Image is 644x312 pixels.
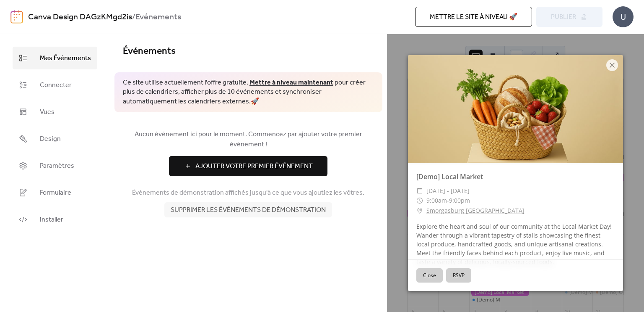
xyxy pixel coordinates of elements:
[132,188,364,198] span: Événements de démonstration affichés jusqu'à ce que vous ajoutiez les vôtres.
[171,205,326,215] span: Supprimer les événements de démonstration
[10,10,23,24] img: logo
[13,208,97,231] a: installer
[416,206,423,216] div: ​
[408,172,623,182] div: [Demo] Local Market
[430,12,517,22] span: Mettre le site à niveau 🚀
[249,76,333,89] a: Mettre à niveau maintenant
[416,268,443,283] button: Close
[132,9,135,25] b: /
[613,6,634,27] div: U
[416,196,423,206] div: ​
[40,107,55,117] span: Vues
[426,206,525,216] a: Smorgasburg [GEOGRAPHIC_DATA]
[28,9,132,25] a: Canva Design DAGzKMgd2is
[13,47,97,69] a: Mes Événements
[13,181,97,204] a: Formulaire
[416,186,423,196] div: ​
[13,74,97,96] a: Connecter
[40,188,71,198] span: Formulaire
[40,53,91,63] span: Mes Événements
[123,130,374,150] span: Aucun événement ici pour le moment. Commencez par ajouter votre premier événement !
[446,268,471,283] button: RSVP
[426,196,447,204] span: 9:00am
[408,222,623,266] div: Explore the heart and soul of our community at the Local Market Day! Wander through a vibrant tap...
[123,156,374,176] a: Ajouter Votre Premier Événement
[169,156,327,176] button: Ajouter Votre Premier Événement
[123,78,374,106] span: Ce site utilise actuellement l'offre gratuite. pour créer plus de calendriers, afficher plus de 1...
[40,161,74,171] span: Paramètres
[13,100,97,123] a: Vues
[447,196,449,204] span: -
[195,161,313,172] span: Ajouter Votre Premier Événement
[426,186,470,196] span: [DATE] - [DATE]
[40,134,61,144] span: Design
[13,154,97,177] a: Paramètres
[415,7,532,27] button: Mettre le site à niveau 🚀
[123,42,176,61] span: Événements
[40,215,63,225] span: installer
[164,202,332,217] button: Supprimer les événements de démonstration
[449,196,470,204] span: 9:00pm
[40,80,72,90] span: Connecter
[13,127,97,150] a: Design
[135,9,181,25] b: Evénements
